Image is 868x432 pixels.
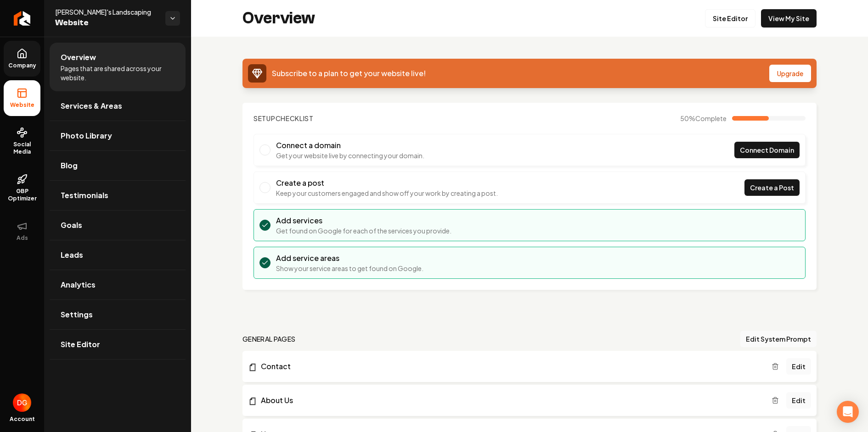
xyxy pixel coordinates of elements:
span: Leads [61,249,83,260]
a: Testimonials [50,181,186,210]
h3: Add services [276,215,451,226]
span: Ads [13,234,32,242]
a: Connect Domain [734,142,800,158]
div: Open Intercom Messenger [837,401,859,423]
span: Analytics [61,279,96,290]
span: Subscribe to a plan to get your website live! [272,68,426,78]
h3: Connect a domain [276,140,424,151]
h2: Checklist [254,114,314,123]
a: Services & Areas [50,91,186,121]
span: Pages that are shared across your website. [61,64,175,82]
span: 50 % [680,114,727,123]
p: Show your service areas to get found on Google. [276,264,423,273]
span: Complete [695,114,727,122]
span: Website [6,101,38,109]
a: Leads [50,240,186,270]
span: Website [55,17,158,29]
a: View My Site [761,9,817,28]
span: Testimonials [61,190,108,201]
span: Company [5,62,40,69]
p: Get found on Google for each of the services you provide. [276,226,451,235]
button: Ads [4,213,40,249]
a: Company [4,41,40,77]
h3: Add service areas [276,253,423,264]
img: Daniel Goldstein [13,393,31,412]
a: Social Media [4,120,40,163]
span: GBP Optimizer [4,188,40,202]
a: Settings [50,300,186,329]
span: Services & Areas [61,100,122,111]
span: Connect Domain [740,145,794,155]
span: Overview [61,52,96,63]
span: Settings [61,309,93,320]
button: Upgrade [769,65,811,82]
a: Edit [786,392,811,409]
span: Site Editor [61,339,100,350]
a: Edit [786,358,811,375]
a: Goals [50,210,186,240]
a: Site Editor [50,330,186,359]
a: Photo Library [50,121,186,150]
a: About Us [248,395,772,406]
a: Contact [248,361,772,372]
span: Goals [61,220,82,231]
span: Setup [254,114,276,122]
button: Edit System Prompt [740,331,817,347]
p: Keep your customers engaged and show off your work by creating a post. [276,188,498,198]
a: Create a Post [744,179,800,196]
span: Social Media [4,141,40,155]
span: Account [10,415,35,423]
h2: Overview [242,9,315,28]
a: Blog [50,151,186,180]
span: Photo Library [61,130,112,141]
h3: Create a post [276,177,498,188]
a: GBP Optimizer [4,166,40,210]
span: Create a Post [750,183,794,193]
a: Site Editor [705,9,755,28]
h2: general pages [242,334,296,343]
span: [PERSON_NAME]'s Landscaping [55,7,158,17]
img: Rebolt Logo [14,11,31,26]
span: Blog [61,160,78,171]
p: Get your website live by connecting your domain. [276,151,424,160]
a: Analytics [50,270,186,299]
button: Open user button [13,393,31,412]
